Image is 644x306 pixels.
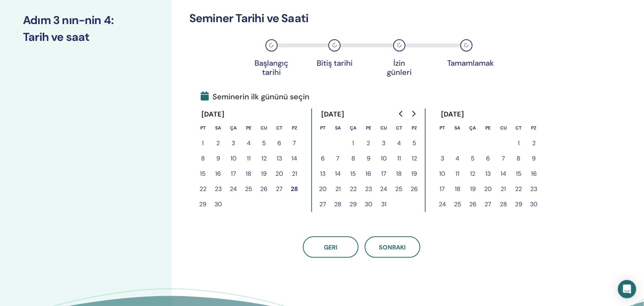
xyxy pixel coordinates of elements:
button: 10 [435,166,450,181]
h3: Seminer Tarihi ve Saati [189,11,534,25]
span: Seminerin ilk gününü seçin [201,91,309,102]
button: 27 [481,197,496,212]
button: 16 [361,166,376,181]
button: 28 [330,197,346,212]
button: Geri [303,236,359,258]
button: 2 [526,136,542,151]
th: Salı [330,120,346,136]
button: 28 [287,181,302,197]
button: 11 [450,166,465,181]
button: 6 [272,136,287,151]
button: 29 [346,197,361,212]
button: 1 [195,136,211,151]
button: 18 [241,166,256,181]
button: 20 [481,181,496,197]
div: [DATE] [195,108,231,120]
button: 30 [361,197,376,212]
div: [DATE] [315,108,351,120]
button: 30 [211,197,226,212]
span: Sonraki [379,243,406,251]
span: Geri [324,243,337,251]
th: Çarşamba [226,120,241,136]
button: 18 [391,166,407,181]
div: İzin günleri [380,58,419,77]
button: 16 [526,166,542,181]
button: 9 [211,151,226,166]
button: 13 [315,166,330,181]
button: 19 [256,166,272,181]
button: 16 [211,166,226,181]
button: 3 [226,136,241,151]
th: Cuma [376,120,391,136]
button: 28 [496,197,511,212]
button: 27 [272,181,287,197]
button: 7 [496,151,511,166]
th: Cumartesi [272,120,287,136]
button: 15 [346,166,361,181]
button: 7 [287,136,302,151]
button: 11 [391,151,407,166]
div: Open Intercom Messenger [618,280,636,298]
button: 19 [407,166,422,181]
button: Go to next month [407,106,420,121]
button: 15 [511,166,526,181]
th: Perşembe [241,120,256,136]
button: 1 [511,136,526,151]
button: 2 [211,136,226,151]
button: 12 [465,166,481,181]
th: Cumartesi [511,120,526,136]
button: 11 [241,151,256,166]
button: 5 [407,136,422,151]
button: 23 [211,181,226,197]
button: 23 [526,181,542,197]
button: 13 [272,151,287,166]
button: 21 [330,181,346,197]
button: 4 [391,136,407,151]
button: 15 [195,166,211,181]
th: Pazar [526,120,542,136]
button: 25 [241,181,256,197]
button: 9 [361,151,376,166]
button: Sonraki [365,236,420,258]
button: 5 [256,136,272,151]
button: 14 [496,166,511,181]
div: Tamamlamak [448,58,486,68]
button: 8 [195,151,211,166]
th: Pazar [287,120,302,136]
button: 29 [195,197,211,212]
th: Cumartesi [391,120,407,136]
button: 27 [315,197,330,212]
th: Çarşamba [465,120,481,136]
button: 10 [226,151,241,166]
th: Cuma [496,120,511,136]
button: 3 [435,151,450,166]
button: 19 [465,181,481,197]
button: Go to previous month [395,106,407,121]
div: Başlangıç tarihi [253,58,291,77]
button: 20 [315,181,330,197]
button: 8 [511,151,526,166]
button: 24 [226,181,241,197]
button: 26 [407,181,422,197]
button: 3 [376,136,391,151]
button: 4 [450,151,465,166]
button: 20 [272,166,287,181]
div: Bitiş tarihi [316,58,354,68]
th: Salı [450,120,465,136]
th: Perşembe [481,120,496,136]
button: 12 [256,151,272,166]
button: 23 [361,181,376,197]
button: 26 [256,181,272,197]
button: 22 [346,181,361,197]
button: 26 [465,197,481,212]
button: 17 [226,166,241,181]
button: 14 [330,166,346,181]
button: 1 [346,136,361,151]
th: Pazartesi [195,120,211,136]
button: 25 [450,197,465,212]
th: Perşembe [361,120,376,136]
button: 13 [481,166,496,181]
th: Pazartesi [315,120,330,136]
button: 25 [391,181,407,197]
button: 29 [511,197,526,212]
